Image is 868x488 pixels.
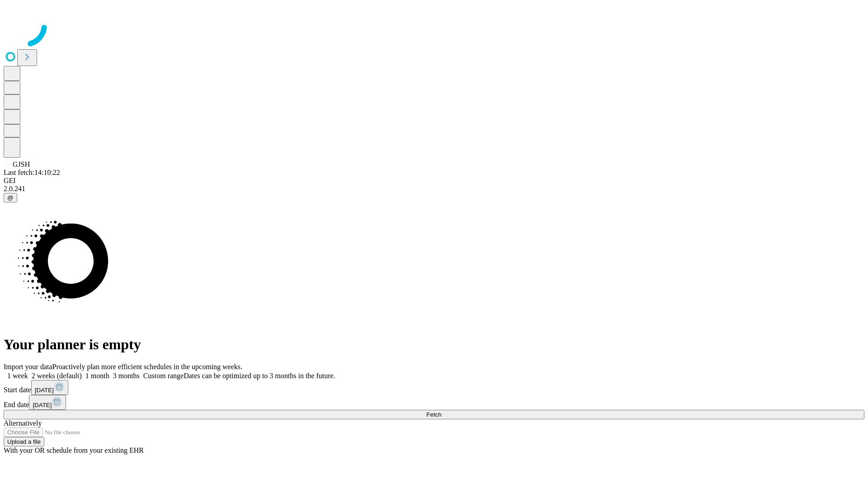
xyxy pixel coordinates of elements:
[7,194,14,201] span: @
[13,160,30,168] span: GJSH
[29,395,66,410] button: [DATE]
[113,372,140,380] span: 3 months
[4,446,144,454] span: With your OR schedule from your existing EHR
[85,372,109,380] span: 1 month
[4,363,52,371] span: Import your data
[426,411,441,418] span: Fetch
[35,387,54,394] span: [DATE]
[4,395,864,410] div: End date
[7,372,28,380] span: 1 week
[32,372,82,380] span: 2 weeks (default)
[33,402,52,408] span: [DATE]
[184,372,335,380] span: Dates can be optimized up to 3 months in the future.
[4,193,17,202] button: @
[4,336,864,353] h1: Your planner is empty
[4,437,44,446] button: Upload a file
[31,380,68,395] button: [DATE]
[4,185,864,193] div: 2.0.241
[4,380,864,395] div: Start date
[4,410,864,419] button: Fetch
[52,363,242,371] span: Proactively plan more efficient schedules in the upcoming weeks.
[143,372,184,380] span: Custom range
[4,177,864,185] div: GEI
[4,419,42,427] span: Alternatively
[4,169,60,176] span: Last fetch: 14:10:22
